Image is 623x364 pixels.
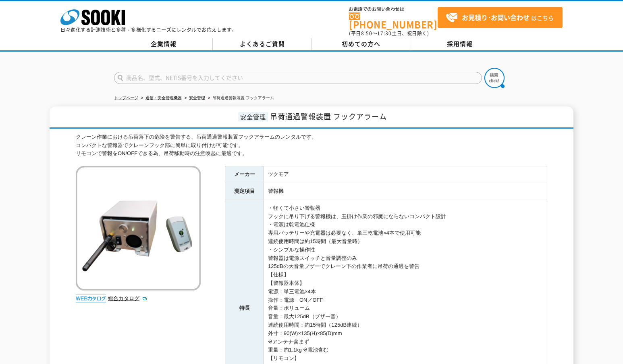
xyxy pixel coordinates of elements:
li: 吊荷通過警報装置 フックアラーム [206,94,274,102]
a: トップページ [114,96,138,100]
div: クレーン作業における吊荷落下の危険を警告する、吊荷通過警報装置フックアラームのレンタルです。 コンパクトな警報器でクレーンフック部に簡単に取り付けが可能です。 リモコンで警報をON/OFFできる... [76,133,547,158]
a: 初めての方へ [311,38,410,50]
img: btn_search.png [484,68,505,88]
span: 安全管理 [238,112,268,121]
a: 企業情報 [114,38,213,50]
th: メーカー [225,166,264,183]
a: 総合カタログ [108,295,147,301]
p: 日々進化する計測技術と多種・多様化するニーズにレンタルでお応えします。 [60,27,237,32]
span: 8:50 [361,30,372,37]
span: 17:30 [377,30,392,37]
input: 商品名、型式、NETIS番号を入力してください [114,72,482,84]
strong: お見積り･お問い合わせ [462,12,530,22]
a: 安全管理 [189,96,205,100]
span: 初めての方へ [342,39,380,48]
a: よくあるご質問 [213,38,311,50]
img: webカタログ [76,294,106,303]
a: 通信・安全管理機器 [145,96,182,100]
a: 採用情報 [410,38,509,50]
td: 警報機 [264,183,547,200]
span: はこちら [446,12,554,24]
span: お電話でのお問い合わせは [349,7,438,12]
th: 測定項目 [225,183,264,200]
img: 吊荷通過警報装置 フックアラーム [76,166,201,290]
span: 吊荷通過警報装置 フックアラーム [270,111,387,122]
a: [PHONE_NUMBER] [349,12,438,29]
td: ツクモア [264,166,547,183]
span: (平日 ～ 土日、祝日除く) [349,30,429,37]
a: お見積り･お問い合わせはこちら [438,7,563,28]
